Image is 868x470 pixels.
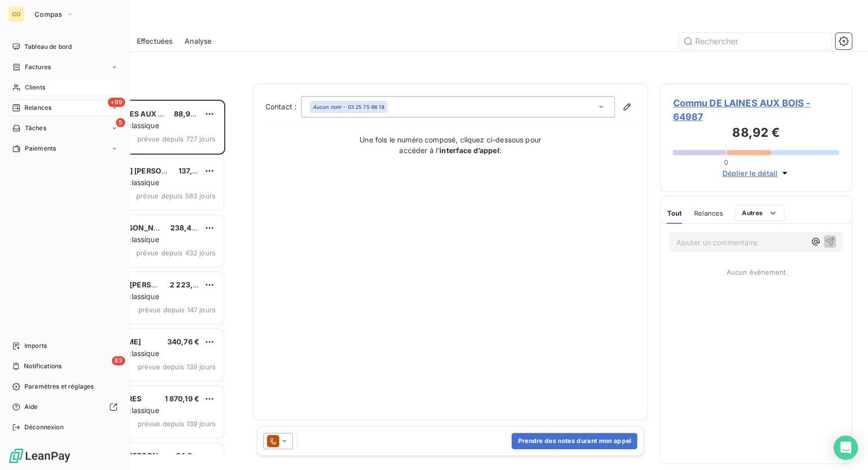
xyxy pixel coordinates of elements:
span: 88,92 € [174,109,202,118]
span: Compas [35,10,62,18]
strong: interface d’appel [439,146,499,155]
span: Paiements [25,144,56,153]
a: Paramètres et réglages [8,378,122,395]
a: Aide [8,399,122,415]
span: Tâches [25,124,46,133]
span: 1 870,19 € [165,394,200,403]
span: Paramètres et réglages [24,382,94,391]
span: 84,25 € [176,451,204,460]
div: - 03 25 75 66 18 [313,103,384,110]
span: Notifications [24,362,62,371]
button: Déplier le détail [719,167,793,179]
span: prévue depuis 139 jours [138,363,216,371]
img: Logo LeanPay [8,448,71,464]
a: +99Relances [8,100,122,116]
label: Contact : [265,102,301,112]
span: Tout [667,209,682,217]
a: Tableau de bord [8,39,122,55]
span: 137,11 € [178,166,204,175]
button: Prendre des notes durant mon appel [512,433,637,449]
span: [PERSON_NAME] [PERSON_NAME] [72,166,195,175]
span: 0 [724,158,728,166]
span: prévue depuis 432 jours [136,249,216,257]
span: SAS PRESSOIRS [PERSON_NAME] [72,280,191,289]
span: prévue depuis 147 jours [138,306,216,314]
span: prévue depuis 139 jours [138,420,216,428]
div: grid [49,100,225,454]
span: Tableau de bord [24,42,72,51]
p: Une fois le numéro composé, cliquez ci-dessous pour accéder à l’ : [349,134,552,156]
span: Imports [24,341,47,350]
em: Aucun nom [313,103,341,110]
a: 5Tâches [8,120,122,136]
div: CO [8,6,24,22]
span: Relances [694,209,723,217]
span: prévue depuis 583 jours [136,192,216,200]
span: Effectuées [137,36,173,46]
span: 83 [112,356,125,365]
span: Commu DE LAINES AUX BOIS - 64987 [673,96,839,124]
span: prévue depuis 727 jours [137,135,216,143]
span: Factures [25,63,51,72]
a: Paiements [8,140,122,157]
span: 340,76 € [167,337,199,346]
a: Imports [8,338,122,354]
div: Open Intercom Messenger [833,435,858,460]
input: Rechercher [679,33,831,49]
a: Factures [8,59,122,75]
h3: 88,92 € [673,124,839,144]
span: Clients [25,83,45,92]
a: Clients [8,79,122,96]
span: 238,48 € [170,223,203,232]
span: Déconnexion [24,423,64,432]
button: Autres [735,205,785,221]
span: Déplier le détail [722,168,777,179]
span: Aucun évènement [727,268,786,276]
span: Analyse [185,36,212,46]
span: +99 [108,98,125,107]
span: 2 223,84 € [170,280,209,289]
span: Relances [24,103,51,112]
span: Aide [24,402,38,412]
span: 5 [116,118,125,127]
